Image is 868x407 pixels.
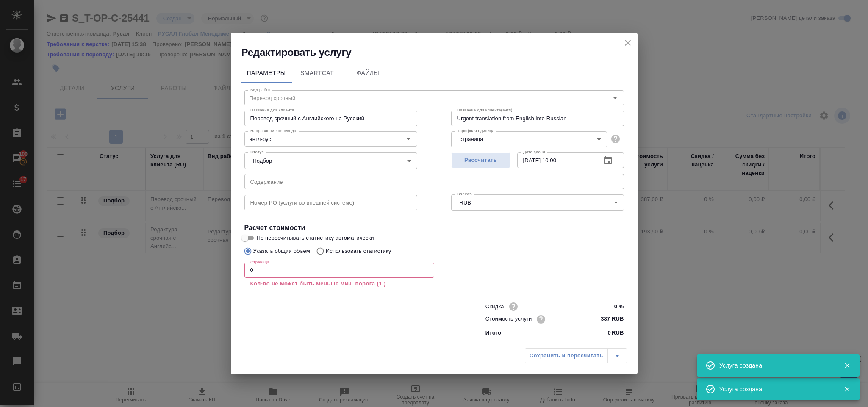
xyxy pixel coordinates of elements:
[457,199,474,206] button: RUB
[621,36,634,49] button: close
[612,329,624,337] p: RUB
[525,348,627,363] div: split button
[246,68,287,78] span: Параметры
[838,362,856,369] button: Закрыть
[250,280,428,288] p: Кол-во не может быть меньше мин. порога (1 )
[250,157,275,164] button: Подбор
[451,131,607,147] div: страница
[592,300,624,313] input: ✎ Введи что-нибудь
[719,385,831,393] div: Услуга создана
[451,152,510,168] button: Рассчитать
[244,223,624,233] h4: Расчет стоимости
[241,46,638,59] h2: Редактировать услугу
[253,247,310,255] p: Указать общий объем
[326,247,391,255] p: Использовать статистику
[719,361,831,370] div: Услуга создана
[838,385,856,393] button: Закрыть
[402,133,414,145] button: Open
[244,152,417,169] div: Подбор
[297,68,338,78] span: SmartCat
[485,315,532,323] p: Стоимость услуги
[485,329,501,337] p: Итого
[257,234,374,242] span: Не пересчитывать статистику автоматически
[608,329,611,337] p: 0
[457,136,486,143] button: страница
[456,155,506,165] span: Рассчитать
[485,302,504,311] p: Скидка
[348,68,388,78] span: Файлы
[592,313,624,325] input: ✎ Введи что-нибудь
[451,194,624,210] div: RUB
